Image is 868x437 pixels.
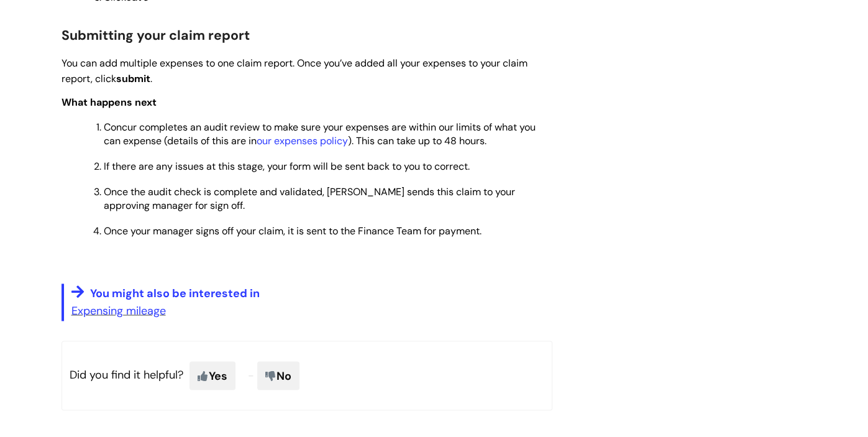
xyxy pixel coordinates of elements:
[257,361,299,390] span: No
[104,185,515,212] span: Once the audit check is complete and validated, [PERSON_NAME] sends this claim to your approving ...
[90,285,260,300] span: You might also be interested in
[104,160,470,173] span: If there are any issues at this stage, your form will be sent back to you to correct.
[62,27,250,44] span: Submitting your claim report
[257,134,348,147] a: our expenses policy
[71,303,166,318] a: Expensing mileage
[104,224,482,237] span: Once your manager signs off your claim, it is sent to the Finance Team for payment.
[62,96,157,109] span: What happens next
[62,341,552,410] p: Did you find it helpful?
[104,121,536,147] span: Concur completes an audit review to make sure your expenses are within our limits of what you can...
[190,361,235,390] span: Yes
[116,72,150,85] strong: submit
[62,57,528,85] span: You can add multiple expenses to one claim report. Once you’ve added all your expenses to your cl...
